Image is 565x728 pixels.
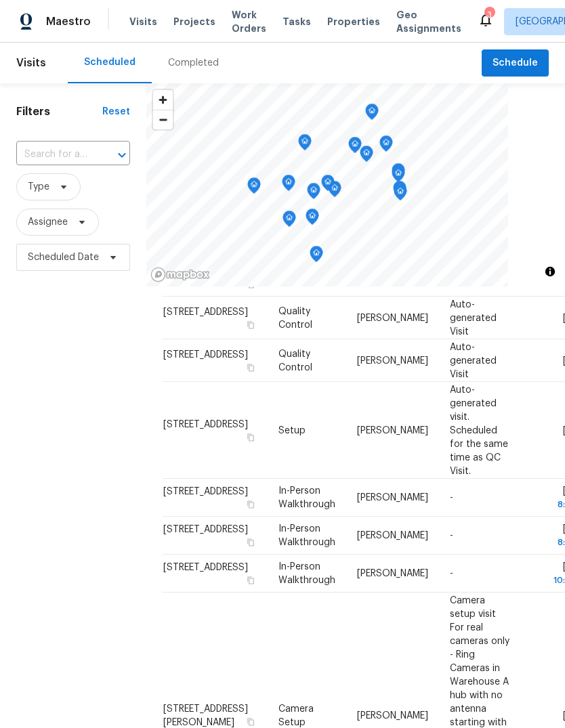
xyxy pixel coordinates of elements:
[245,498,257,511] button: Copy Address
[163,419,248,429] span: [STREET_ADDRESS]
[379,135,393,156] div: Map marker
[450,299,497,336] span: Auto-generated Visit
[450,531,453,540] span: -
[173,15,215,28] span: Projects
[282,175,295,196] div: Map marker
[542,263,558,280] button: Toggle attribution
[482,49,549,77] button: Schedule
[247,177,261,198] div: Map marker
[450,342,497,379] span: Auto-generated Visit
[28,251,99,264] span: Scheduled Date
[327,15,380,28] span: Properties
[46,15,91,28] span: Maestro
[245,715,257,727] button: Copy Address
[245,431,257,443] button: Copy Address
[392,166,405,187] div: Map marker
[245,318,257,330] button: Copy Address
[282,17,311,26] span: Tasks
[163,704,248,727] span: [STREET_ADDRESS][PERSON_NAME]
[357,531,428,540] span: [PERSON_NAME]
[357,356,428,365] span: [PERSON_NAME]
[112,146,131,165] button: Open
[153,90,173,110] button: Zoom in
[28,180,49,194] span: Type
[493,55,538,72] span: Schedule
[298,134,312,155] div: Map marker
[357,493,428,502] span: [PERSON_NAME]
[153,110,173,129] button: Zoom out
[163,563,248,572] span: [STREET_ADDRESS]
[306,209,319,230] div: Map marker
[357,313,428,322] span: [PERSON_NAME]
[16,105,102,119] h1: Filters
[278,349,312,372] span: Quality Control
[450,385,508,475] span: Auto-generated visit. Scheduled for the same time as QC Visit.
[365,104,379,125] div: Map marker
[394,184,407,205] div: Map marker
[546,264,554,279] span: Toggle attribution
[360,146,373,167] div: Map marker
[16,144,92,165] input: Search for an address...
[393,181,406,202] div: Map marker
[357,425,428,435] span: [PERSON_NAME]
[348,137,362,158] div: Map marker
[450,493,453,502] span: -
[163,307,248,316] span: [STREET_ADDRESS]
[168,56,219,70] div: Completed
[28,215,68,229] span: Assignee
[163,525,248,534] span: [STREET_ADDRESS]
[278,486,335,509] span: In-Person Walkthrough
[278,524,335,547] span: In-Person Walkthrough
[84,56,135,69] div: Scheduled
[129,15,157,28] span: Visits
[245,361,257,373] button: Copy Address
[146,83,508,286] canvas: Map
[282,211,296,232] div: Map marker
[163,487,248,496] span: [STREET_ADDRESS]
[278,425,306,435] span: Setup
[102,105,130,119] div: Reset
[357,569,428,578] span: [PERSON_NAME]
[357,710,428,720] span: [PERSON_NAME]
[232,8,266,35] span: Work Orders
[450,569,453,578] span: -
[245,574,257,586] button: Copy Address
[245,536,257,549] button: Copy Address
[328,181,341,202] div: Map marker
[396,8,461,35] span: Geo Assignments
[150,267,210,282] a: Mapbox homepage
[153,110,173,129] span: Zoom out
[392,163,405,184] div: Map marker
[310,246,323,267] div: Map marker
[278,306,312,329] span: Quality Control
[484,8,494,22] div: 3
[307,183,320,204] div: Map marker
[163,349,248,359] span: [STREET_ADDRESS]
[278,562,335,585] span: In-Person Walkthrough
[245,278,257,291] button: Copy Address
[16,48,46,78] span: Visits
[321,175,335,196] div: Map marker
[278,704,314,727] span: Camera Setup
